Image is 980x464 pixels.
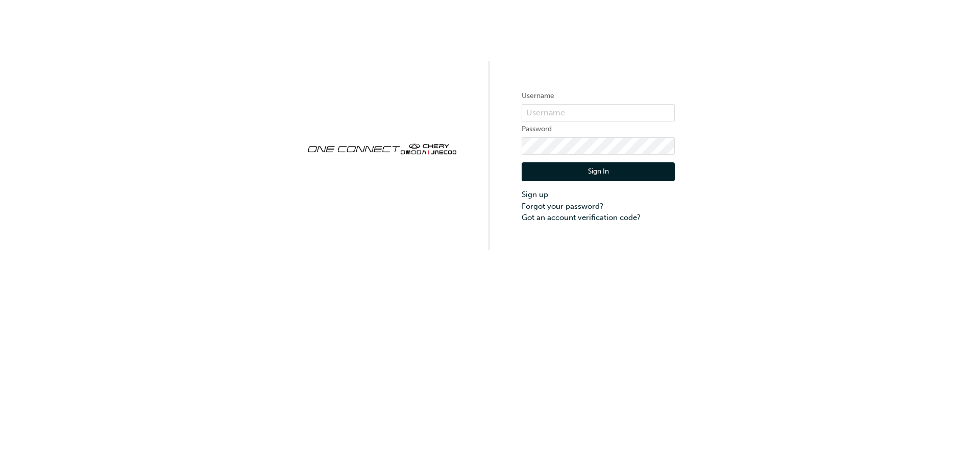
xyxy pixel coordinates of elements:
[522,189,675,201] a: Sign up
[305,135,458,161] img: oneconnect
[522,90,675,102] label: Username
[522,212,675,224] a: Got an account verification code?
[522,201,675,212] a: Forgot your password?
[522,123,675,135] label: Password
[522,104,675,121] input: Username
[522,162,675,182] button: Sign In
